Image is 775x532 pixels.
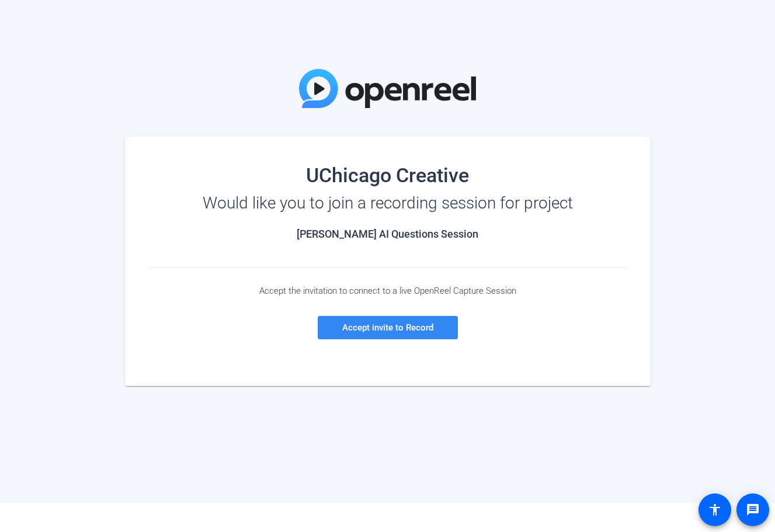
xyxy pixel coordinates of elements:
[148,194,627,213] div: Would like you to join a recording session for project
[342,322,433,333] span: Accept invite to Record
[299,69,477,108] img: OpenReel Logo
[148,286,627,296] div: Accept the invitation to connect to a live OpenReel Capture Session
[708,503,722,517] mat-icon: accessibility
[746,503,760,517] mat-icon: message
[318,316,458,339] a: Accept invite to Record
[148,166,627,185] div: UChicago Creative
[148,228,627,241] h2: [PERSON_NAME] AI Questions Session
